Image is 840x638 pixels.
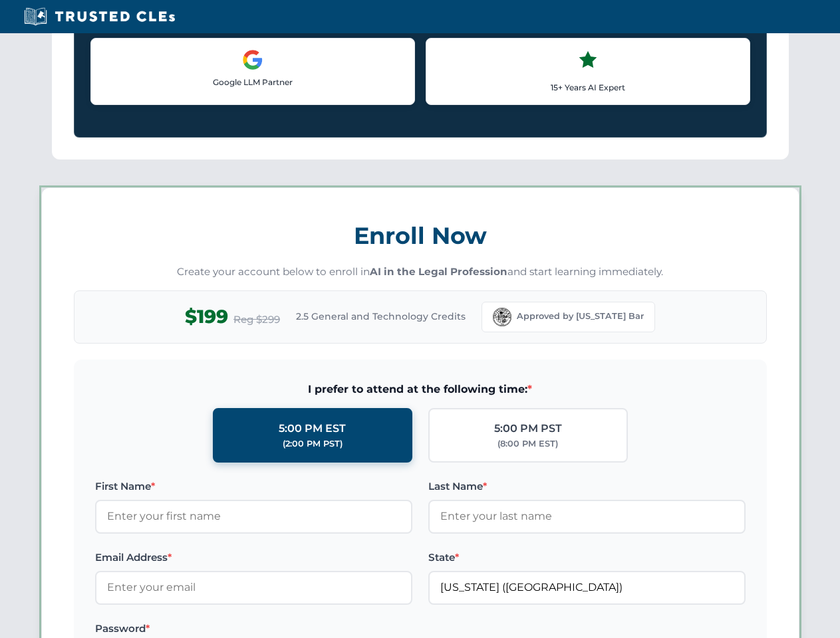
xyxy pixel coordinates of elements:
img: Google [242,49,263,70]
label: Password [95,621,412,637]
input: Enter your email [95,571,412,604]
div: (2:00 PM PST) [283,437,343,451]
label: State [428,550,746,566]
img: Florida Bar [493,308,511,326]
input: Enter your last name [428,500,746,533]
div: 5:00 PM EST [279,420,346,437]
label: First Name [95,478,412,494]
span: Approved by [US_STATE] Bar [517,310,644,323]
h3: Enroll Now [74,215,767,257]
label: Last Name [428,478,746,494]
span: I prefer to attend at the following time: [95,381,746,398]
span: 2.5 General and Technology Credits [296,309,466,324]
span: Reg $299 [233,312,280,328]
span: $199 [185,302,228,332]
p: Create your account below to enroll in and start learning immediately. [74,265,767,280]
strong: AI in the Legal Profession [370,265,507,278]
div: (8:00 PM EST) [497,437,558,451]
input: Florida (FL) [428,571,746,604]
div: 5:00 PM PST [494,420,562,437]
img: Trusted CLEs [20,7,179,27]
p: 15+ Years AI Expert [437,81,739,94]
p: Google LLM Partner [102,76,404,88]
label: Email Address [95,550,412,566]
input: Enter your first name [95,500,412,533]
